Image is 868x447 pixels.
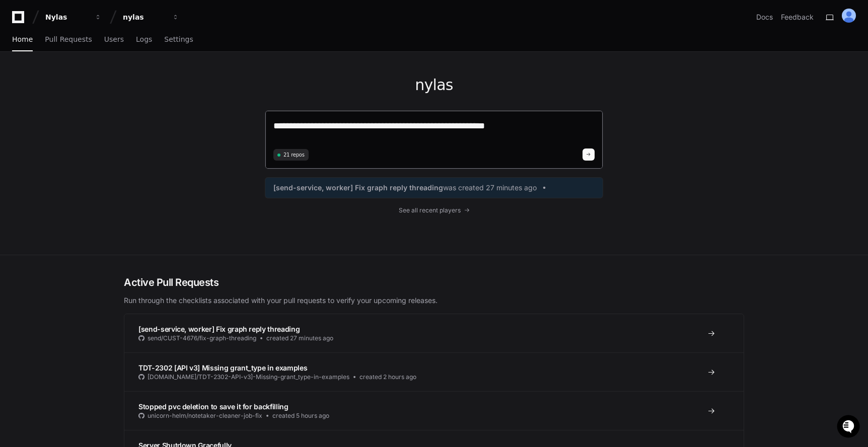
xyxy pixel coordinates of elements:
span: Settings [164,36,193,42]
a: [send-service, worker] Fix graph reply threadingwas created 27 minutes ago [273,183,595,193]
div: nylas [123,12,166,22]
div: Welcome [10,40,183,56]
span: created 27 minutes ago [266,334,333,342]
button: Feedback [781,12,814,22]
a: TDT-2302 [API v3] Missing grant_type in examples[DOMAIN_NAME]/TDT-2302-API-v3]-Missing-grant_type... [124,352,744,391]
a: [send-service, worker] Fix graph reply threadingsend/CUST-4676/fix-graph-threadingcreated 27 minu... [124,314,744,352]
button: Nylas [41,8,106,26]
span: was created 27 minutes ago [443,183,537,193]
button: nylas [119,8,183,26]
a: Powered byPylon [71,105,122,113]
span: Pylon [100,106,122,113]
button: Start new chat [171,78,183,90]
div: We're available if you need us! [34,85,127,93]
span: [send-service, worker] Fix graph reply threading [138,325,300,333]
div: Start new chat [34,75,165,85]
span: See all recent players [399,206,461,214]
a: Pull Requests [45,28,92,51]
a: Home [12,28,33,51]
span: Pull Requests [45,36,92,42]
span: Stopped pvc deletion to save it for backfilling [138,402,288,411]
span: [DOMAIN_NAME]/TDT-2302-API-v3]-Missing-grant_type-in-examples [148,373,349,381]
a: Logs [136,28,152,51]
img: PlayerZero [10,10,30,30]
span: [send-service, worker] Fix graph reply threading [273,183,443,193]
span: send/CUST-4676/fix-graph-threading [148,334,256,342]
img: 1736555170064-99ba0984-63c1-480f-8ee9-699278ef63ed [10,75,28,93]
p: Run through the checklists associated with your pull requests to verify your upcoming releases. [124,295,744,306]
span: Logs [136,36,152,42]
span: Users [104,36,124,42]
a: Docs [756,12,773,22]
span: created 2 hours ago [359,373,416,381]
span: 21 repos [283,151,305,159]
span: unicorn-helm/notetaker-cleaner-job-fix [148,412,262,420]
h1: nylas [265,76,603,94]
h2: Active Pull Requests [124,275,744,289]
span: TDT-2302 [API v3] Missing grant_type in examples [138,363,307,372]
span: Home [12,36,33,42]
a: See all recent players [265,206,603,214]
iframe: Open customer support [836,414,863,441]
a: Settings [164,28,193,51]
img: ALV-UjXdkCaxG7Ha6Z-zDHMTEPqXMlNFMnpHuOo2CVUViR2iaDDte_9HYgjrRZ0zHLyLySWwoP3Esd7mb4Ah-olhw-DLkFEvG... [842,9,856,23]
a: Users [104,28,124,51]
span: created 5 hours ago [272,412,329,420]
a: Stopped pvc deletion to save it for backfillingunicorn-helm/notetaker-cleaner-job-fixcreated 5 ho... [124,391,744,430]
div: Nylas [45,12,89,22]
